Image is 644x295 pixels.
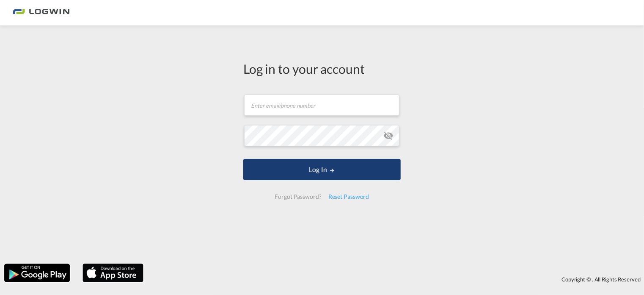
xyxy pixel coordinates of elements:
input: Enter email/phone number [244,95,399,116]
img: bc73a0e0d8c111efacd525e4c8ad7d32.png [13,3,70,22]
button: LOGIN [243,159,401,180]
div: Reset Password [325,189,373,204]
div: Forgot Password? [271,189,325,204]
img: apple.png [82,263,144,283]
div: Copyright © . All Rights Reserved [148,272,644,287]
div: Log in to your account [243,60,401,78]
md-icon: icon-eye-off [383,131,394,141]
img: google.png [3,263,71,283]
